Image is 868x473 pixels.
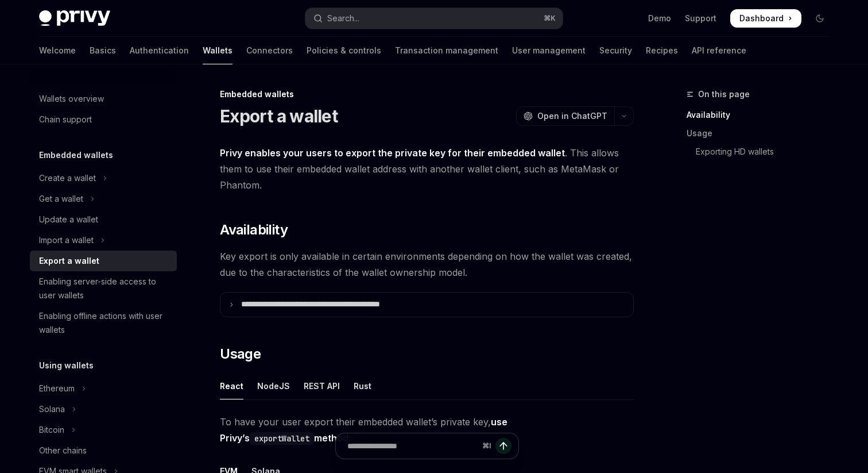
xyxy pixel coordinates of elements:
[30,109,177,130] a: Chain support
[692,37,746,64] a: API reference
[220,147,565,159] strong: Privy enables your users to export the private key for their embedded wallet
[30,420,177,440] button: Toggle Bitcoin section
[39,309,170,337] div: Enabling offline actions with user wallets
[39,254,99,268] div: Export a wallet
[39,192,83,206] div: Get a wallet
[39,171,96,185] div: Create a wallet
[30,378,177,399] button: Toggle Ethereum section
[304,372,340,399] div: REST API
[687,143,838,161] a: Exporting HD wallets
[39,92,104,106] div: Wallets overview
[354,372,371,399] div: Rust
[698,87,750,101] span: On this page
[30,89,177,109] a: Wallets overview
[130,37,189,64] a: Authentication
[395,37,498,64] a: Transaction management
[39,444,87,457] div: Other chains
[305,8,563,29] button: Open search
[203,37,232,64] a: Wallets
[544,14,556,23] span: ⌘ K
[739,13,784,24] span: Dashboard
[30,306,177,340] a: Enabling offline actions with user wallets
[39,423,64,437] div: Bitcoin
[39,10,110,26] img: dark logo
[39,233,94,247] div: Import a wallet
[537,110,607,122] span: Open in ChatGPT
[516,106,614,126] button: Open in ChatGPT
[30,209,177,230] a: Update a wallet
[257,372,290,399] div: NodeJS
[39,213,98,226] div: Update a wallet
[347,433,478,459] input: Ask a question...
[220,145,634,193] span: . This allows them to use their embedded wallet address with another wallet client, such as MetaM...
[220,248,634,280] span: Key export is only available in certain environments depending on how the wallet was created, due...
[30,189,177,209] button: Toggle Get a wallet section
[39,275,170,302] div: Enabling server-side access to user wallets
[246,37,293,64] a: Connectors
[39,37,76,64] a: Welcome
[30,440,177,461] a: Other chains
[495,438,511,454] button: Send message
[687,106,838,124] a: Availability
[30,271,177,306] a: Enabling server-side access to user wallets
[307,37,381,64] a: Policies & controls
[811,9,829,28] button: Toggle dark mode
[687,124,838,143] a: Usage
[39,402,65,416] div: Solana
[39,359,94,372] h5: Using wallets
[220,106,338,126] h1: Export a wallet
[30,168,177,189] button: Toggle Create a wallet section
[730,9,801,28] a: Dashboard
[220,372,243,399] div: React
[512,37,586,64] a: User management
[220,221,288,239] span: Availability
[220,345,261,363] span: Usage
[220,89,634,100] div: Embedded wallets
[648,13,671,24] a: Demo
[327,11,359,25] div: Search...
[39,148,113,162] h5: Embedded wallets
[39,382,75,395] div: Ethereum
[39,113,92,126] div: Chain support
[220,414,634,446] span: To have your user export their embedded wallet’s private key,
[30,230,177,251] button: Toggle Import a wallet section
[685,13,716,24] a: Support
[90,37,116,64] a: Basics
[30,251,177,271] a: Export a wallet
[30,399,177,420] button: Toggle Solana section
[646,37,678,64] a: Recipes
[599,37,632,64] a: Security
